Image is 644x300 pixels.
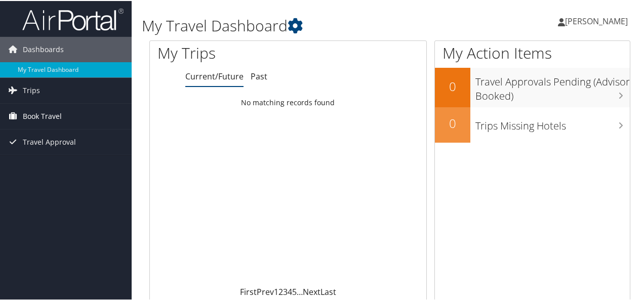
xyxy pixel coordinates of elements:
[558,5,638,35] a: [PERSON_NAME]
[435,114,470,131] h2: 0
[435,41,630,63] h1: My Action Items
[297,285,303,296] span: …
[435,67,630,106] a: 0Travel Approvals Pending (Advisor Booked)
[320,285,336,296] a: Last
[288,285,292,296] a: 4
[475,69,630,102] h3: Travel Approvals Pending (Advisor Booked)
[283,285,288,296] a: 3
[435,77,470,94] h2: 0
[303,285,320,296] a: Next
[23,128,76,154] span: Travel Approval
[565,15,628,26] span: [PERSON_NAME]
[142,14,472,35] h1: My Travel Dashboard
[240,285,257,296] a: First
[251,70,267,81] a: Past
[157,41,303,63] h1: My Trips
[292,285,297,296] a: 5
[150,93,426,111] td: No matching records found
[185,70,244,81] a: Current/Future
[257,285,274,296] a: Prev
[274,285,278,296] a: 1
[475,113,630,132] h3: Trips Missing Hotels
[23,36,64,61] span: Dashboards
[22,7,124,30] img: airportal-logo.png
[278,285,283,296] a: 2
[23,77,40,102] span: Trips
[435,106,630,142] a: 0Trips Missing Hotels
[23,103,62,128] span: Book Travel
